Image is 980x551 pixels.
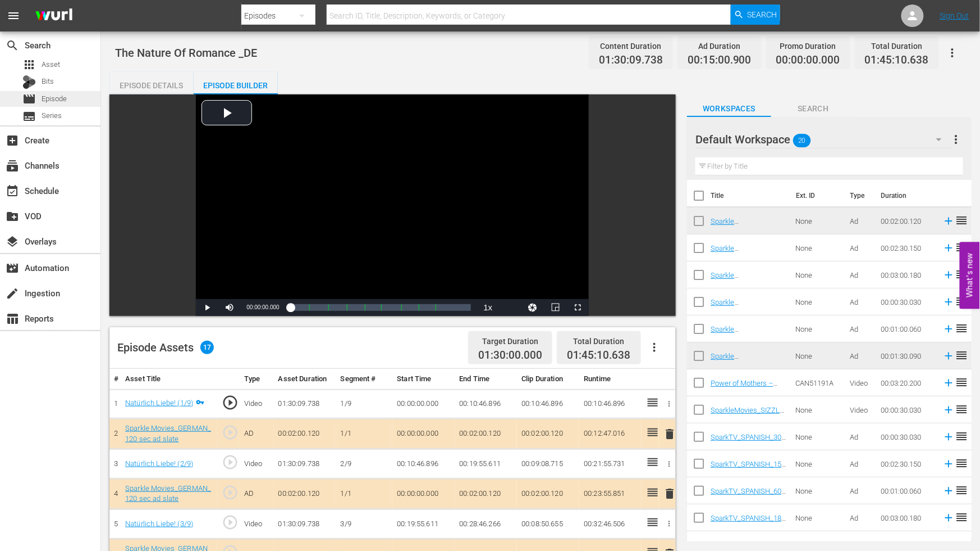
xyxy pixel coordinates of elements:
[567,333,631,349] div: Total Duration
[942,485,955,497] svg: Add to Episode
[791,396,845,423] td: None
[517,449,579,479] td: 00:09:08.715
[876,315,938,342] td: 00:01:00.060
[6,39,19,52] span: Search
[748,4,777,25] span: Search
[22,110,36,123] span: Series
[222,394,239,411] span: play_circle_outline
[478,349,542,362] span: 01:30:00.000
[876,504,938,531] td: 00:03:00.180
[955,484,968,497] span: reorder
[392,478,455,509] td: 00:00:00.000
[218,299,241,316] button: Mute
[776,54,840,67] span: 00:00:00.000
[115,46,257,60] span: The Nature Of Romance _DE
[955,403,968,416] span: reorder
[791,315,845,342] td: None
[566,299,589,316] button: Fullscreen
[336,419,393,449] td: 1/1
[791,477,845,504] td: None
[455,369,517,390] th: End Time
[955,268,968,281] span: reorder
[599,38,663,54] div: Content Duration
[455,509,517,539] td: 00:28:46.266
[117,341,214,354] div: Episode Assets
[874,180,941,211] th: Duration
[579,509,642,539] td: 00:32:46.506
[336,369,393,390] th: Segment #
[274,449,336,479] td: 01:30:09.738
[687,102,771,116] span: Workspaces
[845,261,876,288] td: Ad
[7,9,20,22] span: menu
[194,72,278,94] button: Episode Builder
[517,389,579,419] td: 00:10:46.896
[711,217,781,242] a: Sparkle Movies_GERMAN_120 sec ad slate
[22,75,36,89] div: Bits
[6,184,19,198] span: Schedule
[240,369,274,390] th: Type
[291,304,471,311] div: Progress Bar
[663,487,677,500] span: delete
[109,509,121,539] td: 5
[200,341,214,354] span: 17
[865,38,929,54] div: Total Duration
[876,450,938,477] td: 00:02:30.150
[22,92,36,106] span: Episode
[942,242,955,254] svg: Add to Episode
[121,369,217,390] th: Asset Title
[196,94,589,316] div: Video Player
[845,450,876,477] td: Ad
[845,207,876,234] td: Ad
[274,509,336,539] td: 01:30:09.738
[789,180,843,211] th: Ext. ID
[791,423,845,450] td: None
[392,449,455,479] td: 00:10:46.896
[196,299,218,316] button: Play
[125,399,193,407] a: Natürlich Liebe! (1/9)
[455,389,517,419] td: 00:10:46.896
[845,396,876,423] td: Video
[955,349,968,362] span: reorder
[579,449,642,479] td: 00:21:55.731
[336,449,393,479] td: 2/9
[274,389,336,419] td: 01:30:09.738
[791,234,845,261] td: None
[579,389,642,419] td: 00:10:46.896
[711,298,777,323] a: Sparkle Movies_GERMAN_30 sec ad slate
[22,58,36,71] span: Asset
[942,323,955,335] svg: Add to Episode
[27,3,81,29] img: ans4CAIJ8jUAAAAAAAAAAAAAAAAAAAAAAAAgQb4GAAAAAAAAAAAAAAAAAAAAAAAAJMjXAAAAAAAAAAAAAAAAAAAAAAAAgAT5G...
[876,396,938,423] td: 00:00:30.030
[6,134,19,147] span: Create
[109,72,194,94] button: Episode Details
[274,369,336,390] th: Asset Duration
[695,124,952,155] div: Default Workspace
[567,349,631,362] span: 01:45:10.638
[6,235,19,249] span: Overlays
[955,511,968,524] span: reorder
[6,210,19,223] span: VOD
[942,269,955,281] svg: Add to Episode
[222,424,239,441] span: play_circle_outline
[711,514,786,531] a: SparkTV_SPANISH_180 sec ad slate
[711,406,784,423] a: SparkleMovies_SIZZLE_30sec_ENGLISH
[942,404,955,416] svg: Add to Episode
[109,478,121,509] td: 4
[845,315,876,342] td: Ad
[950,126,963,153] button: more_vert
[109,449,121,479] td: 3
[544,299,566,316] button: Picture-in-Picture
[336,478,393,509] td: 1/1
[955,538,968,551] span: reorder
[876,234,938,261] td: 00:02:30.150
[455,478,517,509] td: 00:02:00.120
[663,486,677,502] button: delete
[845,288,876,315] td: Ad
[274,478,336,509] td: 00:02:00.120
[663,427,677,441] span: delete
[6,261,19,275] span: Automation
[579,478,642,509] td: 00:23:55.851
[222,514,239,531] span: play_circle_outline
[942,512,955,524] svg: Add to Episode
